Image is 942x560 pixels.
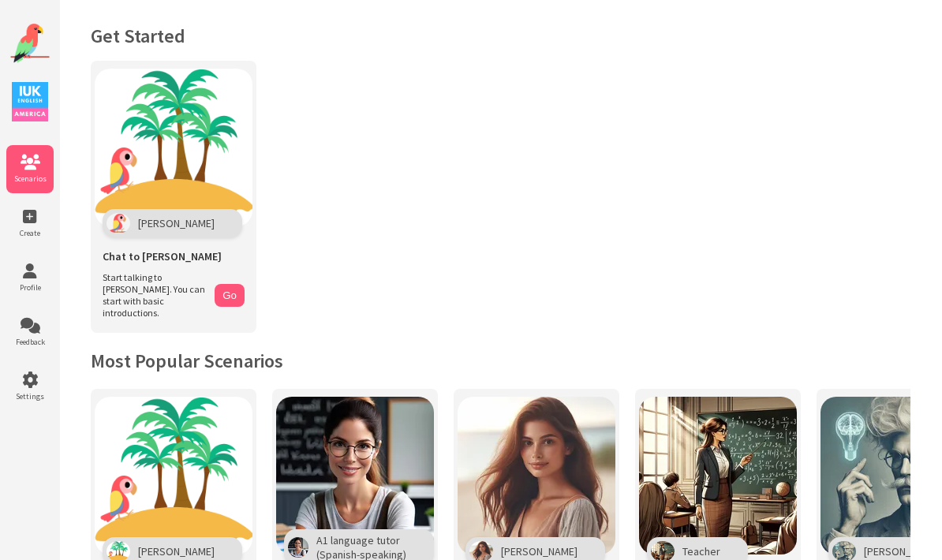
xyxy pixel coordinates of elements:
[6,228,54,238] span: Create
[95,69,252,226] img: Chat with Polly
[91,349,910,373] h2: Most Popular Scenarios
[91,24,910,48] h1: Get Started
[458,397,615,554] img: Scenario Image
[138,544,215,558] span: [PERSON_NAME]
[288,537,308,558] img: Character
[12,82,48,121] img: IUK Logo
[276,397,434,554] img: Scenario Image
[501,544,578,558] span: [PERSON_NAME]
[6,337,54,347] span: Feedback
[682,544,720,558] span: Teacher
[107,213,130,233] img: Polly
[6,391,54,401] span: Settings
[639,397,797,554] img: Scenario Image
[10,24,50,63] img: Website Logo
[103,271,207,319] span: Start talking to [PERSON_NAME]. You can start with basic introductions.
[138,216,215,230] span: [PERSON_NAME]
[95,397,252,554] img: Scenario Image
[6,174,54,184] span: Scenarios
[215,284,245,307] button: Go
[864,544,940,558] span: [PERSON_NAME]
[103,249,222,263] span: Chat to [PERSON_NAME]
[6,282,54,293] span: Profile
